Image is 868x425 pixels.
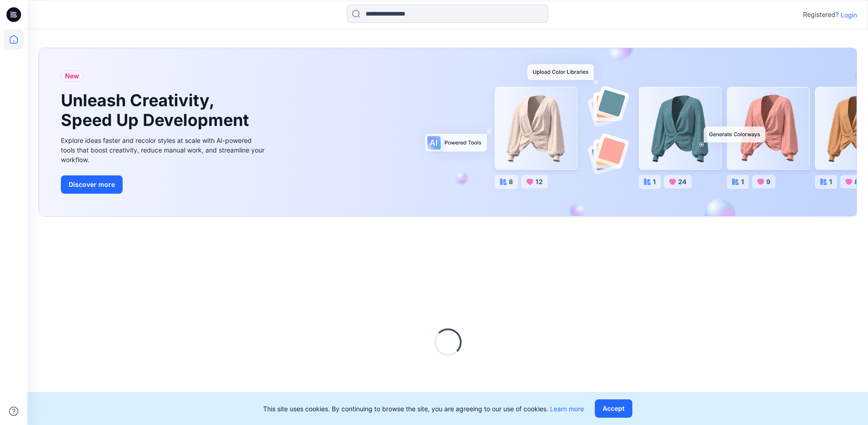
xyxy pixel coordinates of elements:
p: Login [841,10,857,20]
a: Learn more [550,405,584,413]
p: This site uses cookies. By continuing to browse the site, you are agreeing to our use of cookies. [263,404,584,414]
a: Discover more [61,175,267,194]
h1: Unleash Creativity, Speed Up Development [61,91,253,130]
p: Registered? [803,9,839,20]
span: New [65,71,79,82]
button: Discover more [61,175,123,194]
button: Accept [595,399,632,418]
div: Explore ideas faster and recolor styles at scale with AI-powered tools that boost creativity, red... [61,136,267,164]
